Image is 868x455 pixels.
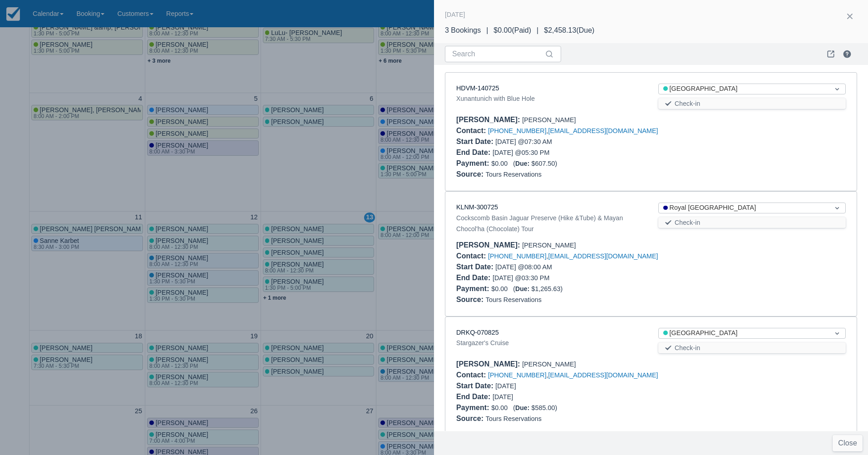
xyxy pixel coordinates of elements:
[456,251,846,262] div: ,
[456,125,846,136] div: ,
[456,138,495,145] div: Start Date :
[456,285,491,292] div: Payment :
[481,25,493,36] div: |
[456,158,846,169] div: $0.00
[513,160,557,167] span: ( $607.50 )
[456,329,499,336] a: DRKQ-070825
[456,413,846,424] div: Tours Reservations
[456,159,491,167] div: Payment :
[513,285,562,292] span: ( $1,265.63 )
[548,371,658,379] a: [EMAIL_ADDRESS][DOMAIN_NAME]
[456,371,488,379] div: Contact :
[833,84,842,94] span: Dropdown icon
[663,203,824,213] div: Royal [GEOGRAPHIC_DATA]
[548,127,658,134] a: [EMAIL_ADDRESS][DOMAIN_NAME]
[456,114,846,125] div: [PERSON_NAME]
[544,25,594,36] div: $2,458.13 ( Due )
[456,148,493,156] div: End Date :
[456,252,488,260] div: Contact :
[445,25,481,36] div: 3 Bookings
[456,296,486,303] div: Source :
[456,294,846,305] div: Tours Reservations
[833,329,842,338] span: Dropdown icon
[663,328,824,338] div: [GEOGRAPHIC_DATA]
[456,213,644,234] div: Cockscomb Basin Jaguar Preserve (Hike &Tube) & Mayan Chocol'ha (Chocolate) Tour
[515,160,531,167] div: Due:
[456,283,846,294] div: $0.00
[658,342,846,353] button: Check-in
[515,404,531,411] div: Due:
[488,252,547,260] a: [PHONE_NUMBER]
[663,84,824,94] div: [GEOGRAPHIC_DATA]
[456,415,486,422] div: Source :
[456,402,846,413] div: $0.00
[456,84,499,92] a: HDVM-140725
[456,381,644,391] div: [DATE]
[456,360,522,368] div: [PERSON_NAME] :
[456,263,495,271] div: Start Date :
[456,240,846,251] div: [PERSON_NAME]
[513,404,557,411] span: ( $585.00 )
[456,116,522,124] div: [PERSON_NAME] :
[833,203,842,213] span: Dropdown icon
[456,203,498,211] a: KLNM-300725
[456,391,644,402] div: [DATE]
[658,98,846,109] button: Check-in
[456,393,493,401] div: End Date :
[488,371,547,379] a: [PHONE_NUMBER]
[658,217,846,228] button: Check-in
[833,435,863,451] button: Close
[548,252,658,260] a: [EMAIL_ADDRESS][DOMAIN_NAME]
[456,136,644,147] div: [DATE] @ 07:30 AM
[452,46,543,62] input: Search
[456,370,846,381] div: ,
[456,262,644,272] div: [DATE] @ 08:00 AM
[488,127,547,134] a: [PHONE_NUMBER]
[456,147,644,158] div: [DATE] @ 05:30 PM
[456,272,644,283] div: [DATE] @ 03:30 PM
[456,274,493,282] div: End Date :
[456,127,488,134] div: Contact :
[456,93,644,104] div: Xunantunich with Blue Hole
[445,9,465,20] div: [DATE]
[456,404,491,411] div: Payment :
[456,169,846,180] div: Tours Reservations
[456,382,495,390] div: Start Date :
[456,337,644,348] div: Stargazer's Cruise
[456,170,486,178] div: Source :
[493,25,531,36] div: $0.00 ( Paid )
[515,285,531,292] div: Due:
[531,25,544,36] div: |
[456,241,522,249] div: [PERSON_NAME] :
[456,359,846,370] div: [PERSON_NAME]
